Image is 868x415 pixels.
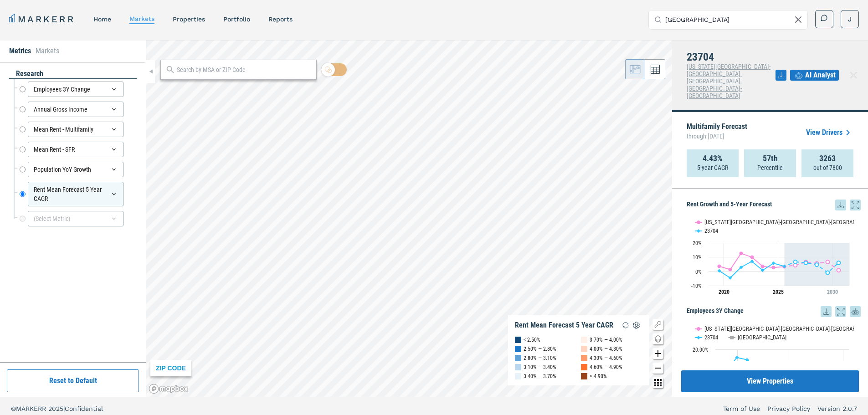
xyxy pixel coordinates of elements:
[740,251,743,255] path: Thursday, 29 Jul, 20:00, 12.61. Virginia Beach-Norfolk-Newport News, VA-NC.
[740,265,743,269] path: Thursday, 29 Jul, 20:00, 2.86. 23704.
[819,154,836,163] strong: 3263
[524,344,556,354] div: 2.50% — 2.80%
[652,319,663,330] button: Show/Hide Legend Map Button
[631,320,642,331] img: Settings
[806,127,853,138] a: View Drivers
[841,10,859,28] button: J
[695,317,809,324] button: Show Virginia Beach-Norfolk-Newport News, VA-NC
[738,334,786,341] text: [GEOGRAPHIC_DATA]
[790,70,839,81] button: AI Analyst
[687,63,770,99] span: [US_STATE][GEOGRAPHIC_DATA]-[GEOGRAPHIC_DATA]-[GEOGRAPHIC_DATA], [GEOGRAPHIC_DATA]-[GEOGRAPHIC_DATA]
[268,15,293,23] a: reports
[826,271,830,274] path: Sunday, 29 Jul, 20:00, -0.94. 23704.
[723,404,760,413] a: Term of Use
[691,283,702,289] text: -10%
[515,321,613,330] div: Rent Mean Forecast 5 Year CAGR
[687,210,861,302] div: Rent Growth and 5-Year Forecast. Highcharts interactive chart.
[695,269,702,275] text: 0%
[848,15,852,24] span: J
[837,268,841,272] path: Monday, 29 Jul, 20:00, 0.76. Virginia Beach-Norfolk-Newport News, VA-NC.
[11,405,16,412] span: ©
[665,10,802,29] input: Search by MSA, ZIP, Property Name, or Address
[65,405,103,412] span: Confidential
[695,219,809,225] button: Show Virginia Beach-Norfolk-Newport News, VA-NC
[772,266,776,269] path: Monday, 29 Jul, 20:00, 2.69. Virginia Beach-Norfolk-Newport News, VA-NC.
[767,404,810,413] a: Privacy Policy
[695,227,719,234] button: Show 23704
[590,335,622,344] div: 3.70% — 4.00%
[150,360,191,376] div: ZIP CODE
[687,123,747,142] p: Multifamily Forecast
[146,40,672,397] canvas: Map
[826,260,830,264] path: Sunday, 29 Jul, 20:00, 6.57. Virginia Beach-Norfolk-Newport News, VA-NC.
[524,372,556,381] div: 3.40% — 3.70%
[620,320,631,331] img: Reload Legend
[173,15,205,23] a: properties
[28,211,123,226] div: (Select Metric)
[177,65,312,75] input: Search by MSA or ZIP Code
[9,46,31,56] li: Metrics
[7,369,139,392] button: Reset to Default
[687,51,776,63] h4: 23704
[735,355,739,359] path: Sunday, 14 Dec, 19:00, 14.52. 23704.
[837,261,841,265] path: Monday, 29 Jul, 20:00, 5.99. 23704.
[773,289,784,295] tspan: 2025
[687,200,861,210] h5: Rent Growth and 5-Year Forecast
[681,370,859,392] button: View Properties
[28,82,123,97] div: Employees 3Y Change
[817,404,857,413] a: Version 2.0.7
[93,15,111,23] a: home
[652,348,663,359] button: Zoom in map button
[223,15,250,23] a: Portfolio
[652,363,663,374] button: Zoom out map button
[16,405,48,412] span: MARKERR
[761,268,765,272] path: Saturday, 29 Jul, 20:00, 0.74. 23704.
[697,163,728,172] p: 5-year CAGR
[750,255,754,259] path: Friday, 29 Jul, 20:00, 9.93. Virginia Beach-Norfolk-Newport News, VA-NC.
[28,182,123,206] div: Rent Mean Forecast 5 Year CAGR
[693,254,702,261] text: 10%
[590,363,622,372] div: 4.60% — 4.90%
[815,263,819,266] path: Saturday, 29 Jul, 20:00, 4.67. 23704.
[28,102,123,117] div: Annual Gross Income
[28,122,123,137] div: Mean Rent - Multifamily
[28,162,123,177] div: Population YoY Growth
[729,268,732,272] path: Wednesday, 29 Jul, 20:00, 1.23. Virginia Beach-Norfolk-Newport News, VA-NC.
[28,142,123,157] div: Mean Rent - SFR
[729,276,732,280] path: Wednesday, 29 Jul, 20:00, -4.58. 23704.
[149,384,189,394] a: Mapbox logo
[693,240,702,246] text: 20%
[9,13,75,26] a: MARKERR
[36,46,59,56] li: Markets
[590,372,607,381] div: > 4.90%
[772,261,776,265] path: Monday, 29 Jul, 20:00, 5.68. 23704.
[750,260,754,263] path: Friday, 29 Jul, 20:00, 6.96. 23704.
[687,210,854,302] svg: Interactive chart
[693,347,709,353] text: 20.00%
[590,354,622,363] div: 4.30% — 4.60%
[652,333,663,344] button: Change style map button
[827,289,838,295] tspan: 2030
[687,306,861,317] h5: Employees 3Y Change
[590,344,622,354] div: 4.00% — 4.30%
[48,405,65,412] span: 2025 |
[695,326,719,333] button: Show 23704
[763,154,778,163] strong: 57th
[718,269,721,272] path: Monday, 29 Jul, 20:00, 0.35. 23704.
[804,261,808,265] path: Thursday, 29 Jul, 20:00, 5.96. 23704.
[524,354,556,363] div: 2.80% — 3.10%
[652,377,663,388] button: Other options map button
[813,163,842,172] p: out of 7800
[719,289,729,295] tspan: 2020
[703,154,723,163] strong: 4.43%
[794,260,797,264] path: Wednesday, 29 Jul, 20:00, 6.65. 23704.
[757,163,783,172] p: Percentile
[524,363,556,372] div: 3.10% — 3.40%
[129,15,154,22] a: markets
[9,69,137,79] div: research
[745,358,749,361] path: Monday, 14 Dec, 19:00, 12.97. 23704.
[805,70,836,81] span: AI Analyst
[783,265,786,268] path: Tuesday, 29 Jul, 20:00, 3.48. 23704.
[687,130,747,142] span: through [DATE]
